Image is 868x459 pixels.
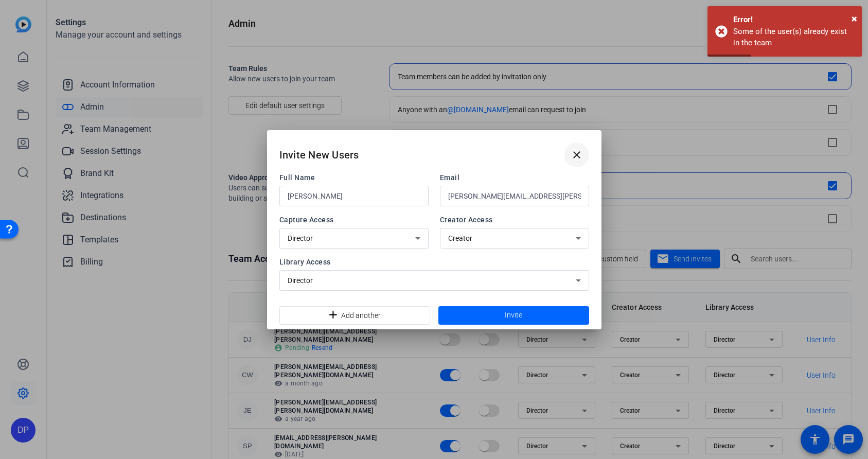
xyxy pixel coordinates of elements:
[288,190,420,202] input: Enter name...
[448,234,472,242] span: Creator
[279,215,429,225] span: Capture Access
[438,306,589,325] button: Invite
[279,306,430,325] button: Add another
[440,172,589,183] span: Email
[288,276,313,285] span: Director
[279,257,589,267] span: Library Access
[279,147,359,163] h2: Invite New Users
[852,12,857,25] span: ×
[327,309,337,322] mat-icon: add
[852,11,857,26] button: Close
[341,306,381,325] span: Add another
[733,14,854,26] div: Error!
[279,172,429,183] span: Full Name
[288,234,313,242] span: Director
[448,190,581,202] input: Enter email...
[733,26,854,49] div: Some of the user(s) already exist in the team
[571,149,583,161] mat-icon: close
[505,310,522,321] span: Invite
[440,215,589,225] span: Creator Access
